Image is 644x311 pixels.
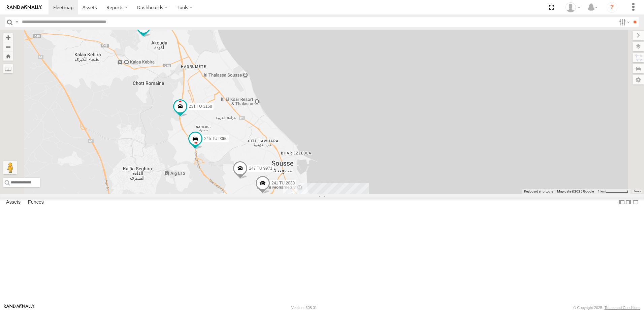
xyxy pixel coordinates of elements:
[607,2,617,13] i: ?
[632,198,639,207] label: Hide Summary Table
[634,190,641,193] a: Terms (opens in new tab)
[25,198,47,207] label: Fences
[7,5,42,10] img: rand-logo.svg
[605,306,640,310] a: Terms and Conditions
[3,198,24,207] label: Assets
[249,166,272,171] span: 247 TU 9971
[573,306,640,310] div: © Copyright 2025 -
[524,189,553,194] button: Keyboard shortcuts
[598,189,605,193] span: 1 km
[4,304,35,311] a: Visit our Website
[616,17,631,27] label: Search Filter Options
[625,198,632,207] label: Dock Summary Table to the Right
[271,181,295,186] span: 241 TU 2030
[618,198,625,207] label: Dock Summary Table to the Left
[204,136,227,141] span: 245 TU 9060
[596,189,631,194] button: Map Scale: 1 km per 65 pixels
[3,42,13,51] button: Zoom out
[3,64,13,73] label: Measure
[3,33,13,42] button: Zoom in
[3,161,17,174] button: Drag Pegman onto the map to open Street View
[557,189,594,193] span: Map data ©2025 Google
[189,104,212,109] span: 231 TU 3158
[291,306,317,310] div: Version: 308.01
[633,75,644,84] label: Map Settings
[563,2,583,12] div: Nejah Benkhalifa
[14,17,20,27] label: Search Query
[3,51,13,61] button: Zoom Home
